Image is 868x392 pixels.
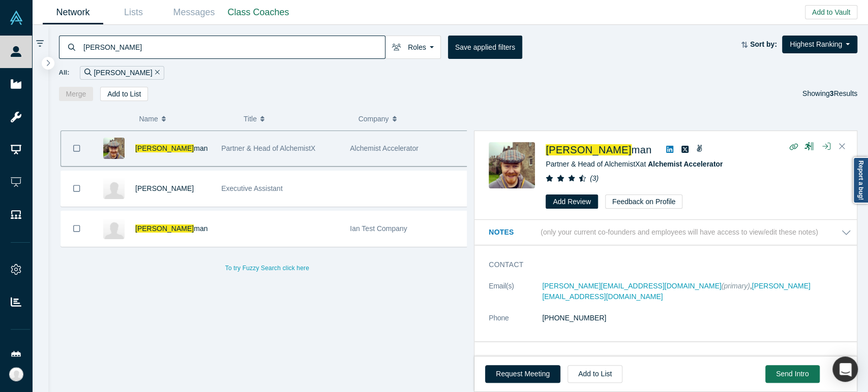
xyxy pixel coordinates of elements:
[135,224,194,233] span: [PERSON_NAME]
[542,314,606,322] a: [PHONE_NUMBER]
[139,108,158,129] span: Name
[546,194,598,209] button: Add Review
[80,66,164,80] div: [PERSON_NAME]
[9,11,23,25] img: Alchemist Vault Logo
[567,365,622,383] button: Add to List
[194,224,207,233] span: man
[489,313,542,334] dt: Phone
[853,157,868,204] a: Report a bug!
[448,36,522,59] button: Save applied filters
[489,227,851,238] button: Notes (only your current co-founders and employees will have access to view/edit these notes)
[830,89,834,97] strong: 3
[722,282,750,290] span: (primary)
[750,40,777,48] strong: Sort by:
[103,1,164,24] a: Lists
[489,227,538,238] h3: Notes
[221,144,315,152] span: Partner & Head of AlchemistX
[135,224,207,233] a: [PERSON_NAME]man
[385,36,441,59] button: Roles
[244,108,257,129] span: Title
[164,1,224,24] a: Messages
[350,144,418,152] span: Alchemist Accelerator
[103,178,125,199] img: Mischa Francis Velasco's Profile Image
[152,67,160,79] button: Remove Filter
[542,282,721,290] a: [PERSON_NAME][EMAIL_ADDRESS][DOMAIN_NAME]
[834,139,850,155] button: Close
[765,365,820,383] button: Send Intro
[489,142,535,188] img: Ian Bergman's Profile Image
[103,138,125,159] img: Ian Bergman's Profile Image
[61,131,93,166] button: Bookmark
[546,144,651,155] a: [PERSON_NAME]man
[590,174,598,182] i: ( 3 )
[61,171,93,206] button: Bookmark
[43,1,103,24] a: Network
[221,184,283,192] span: Executive Assistant
[358,108,389,129] span: Company
[244,108,348,129] button: Title
[632,144,652,155] span: man
[541,228,818,237] p: (only your current co-founders and employees will have access to view/edit these notes)
[100,87,148,101] button: Add to List
[358,108,463,129] button: Company
[805,5,857,19] button: Add to Vault
[194,144,207,152] span: man
[59,68,70,78] span: All:
[224,1,292,24] a: Class Coaches
[648,160,723,168] a: Alchemist Accelerator
[82,35,385,59] input: Search by name, title, company, summary, expertise, investment criteria or topics of focus
[350,224,407,233] span: Ian Test Company
[135,144,207,152] a: [PERSON_NAME]man
[802,87,857,101] div: Showing
[485,365,560,383] button: Request Meeting
[830,89,857,97] span: Results
[546,144,631,155] span: [PERSON_NAME]
[135,184,194,192] a: [PERSON_NAME]
[489,259,837,270] h3: Contact
[9,367,23,381] img: Rea Medina's Account
[59,87,94,101] button: Merge
[542,281,851,302] dd: ,
[218,262,316,275] button: To try Fuzzy Search click here
[135,144,194,152] span: [PERSON_NAME]
[605,194,683,209] button: Feedback on Profile
[782,36,857,53] button: Highest Ranking
[103,218,125,239] img: Ian Bergman's Profile Image
[546,160,723,168] span: Partner & Head of AlchemistX at
[489,281,542,313] dt: Email(s)
[139,108,233,129] button: Name
[61,211,93,246] button: Bookmark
